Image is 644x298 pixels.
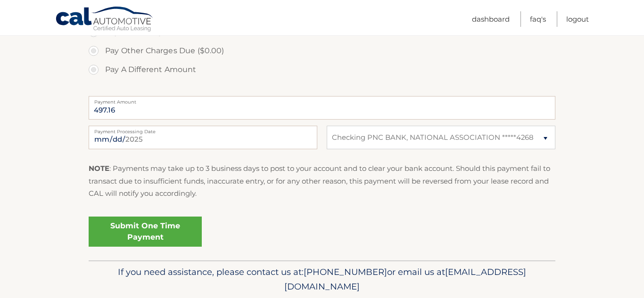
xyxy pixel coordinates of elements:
[89,126,317,133] label: Payment Processing Date
[530,11,546,27] a: FAQ's
[89,96,555,120] input: Payment Amount
[89,126,317,149] input: Payment Date
[89,60,555,79] label: Pay A Different Amount
[95,265,549,295] p: If you need assistance, please contact us at: or email us at
[89,164,109,173] strong: NOTE
[89,96,555,104] label: Payment Amount
[89,162,555,200] p: : Payments may take up to 3 business days to post to your account and to clear your bank account....
[89,41,555,60] label: Pay Other Charges Due ($0.00)
[472,11,510,27] a: Dashboard
[89,217,202,247] a: Submit One Time Payment
[55,6,154,33] a: Cal Automotive
[304,266,387,277] span: [PHONE_NUMBER]
[566,11,589,27] a: Logout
